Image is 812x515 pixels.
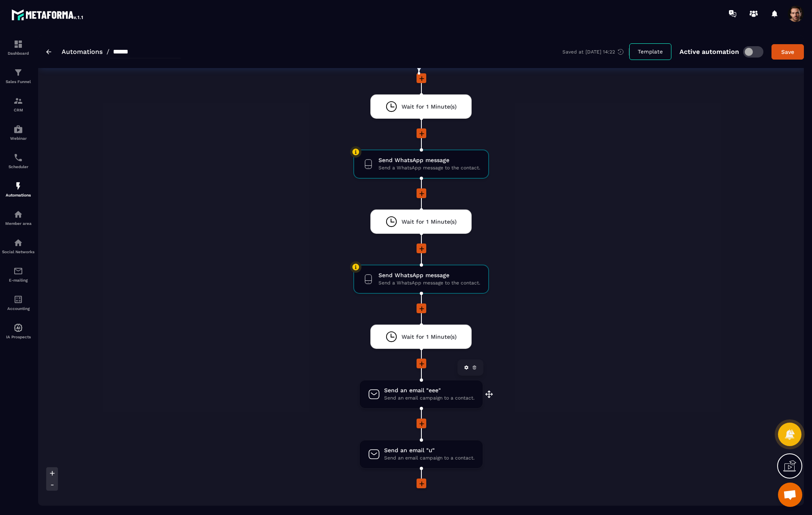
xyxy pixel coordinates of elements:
[13,266,23,276] img: email
[378,156,480,164] span: Send WhatsApp message
[2,51,34,56] p: Dashboard
[13,96,23,106] img: formation
[680,48,739,56] p: Active automation
[2,221,34,226] p: Member area
[378,271,480,279] span: Send WhatsApp message
[384,454,474,462] span: Send an email campaign to a contact.
[107,48,109,56] span: /
[402,218,457,226] span: Wait for 1 Minute(s)
[2,33,34,62] a: formationformationDashboard
[2,108,34,112] p: CRM
[46,49,51,54] img: arrow
[13,124,23,134] img: automations
[402,333,457,341] span: Wait for 1 Minute(s)
[2,306,34,311] p: Accounting
[2,118,34,147] a: automationsautomationsWebinar
[2,278,34,282] p: E-mailing
[2,193,34,197] p: Automations
[13,209,23,219] img: automations
[2,288,34,317] a: accountantaccountantAccounting
[562,48,629,56] div: Saved at
[13,295,23,304] img: accountant
[778,483,802,507] a: Mở cuộc trò chuyện
[378,279,480,287] span: Send a WhatsApp message to the contact.
[2,335,34,339] p: IA Prospects
[384,394,474,402] span: Send an email campaign to a contact.
[62,48,103,56] a: Automations
[629,43,671,60] button: Template
[13,181,23,191] img: automations
[13,153,23,162] img: scheduler
[2,90,34,118] a: formationformationCRM
[378,164,480,172] span: Send a WhatsApp message to the contact.
[13,68,23,77] img: formation
[771,44,804,60] button: Save
[2,175,34,203] a: automationsautomationsAutomations
[585,49,615,55] p: [DATE] 14:22
[2,79,34,84] p: Sales Funnel
[13,39,23,49] img: formation
[777,48,799,56] div: Save
[402,103,457,111] span: Wait for 1 Minute(s)
[2,165,34,169] p: Scheduler
[2,203,34,232] a: automationsautomationsMember area
[2,147,34,175] a: schedulerschedulerScheduler
[2,260,34,288] a: emailemailE-mailing
[2,136,34,141] p: Webinar
[384,447,474,454] span: Send an email "ư"
[13,323,23,333] img: automations
[2,250,34,254] p: Social Networks
[2,232,34,260] a: social-networksocial-networkSocial Networks
[11,7,84,22] img: logo
[2,62,34,90] a: formationformationSales Funnel
[384,387,474,394] span: Send an email "eee"
[13,238,23,248] img: social-network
